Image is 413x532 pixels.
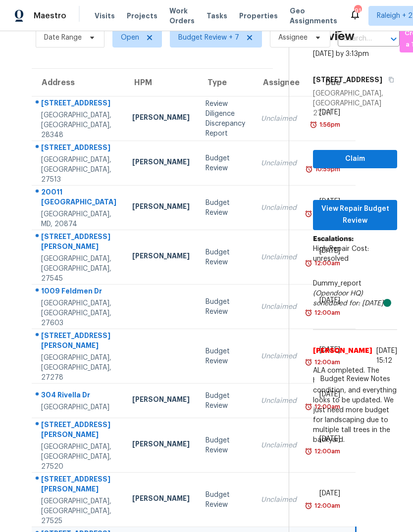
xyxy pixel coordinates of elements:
th: Type [198,69,253,97]
div: Review Diligence Discrepancy Report [206,99,245,139]
div: Budget Review [206,346,245,366]
span: Date Range [44,33,82,43]
div: [PERSON_NAME] [132,439,190,451]
div: 304 Rivella Dr [41,390,116,402]
div: [GEOGRAPHIC_DATA], [GEOGRAPHIC_DATA], 27520 [41,442,116,472]
div: [GEOGRAPHIC_DATA], [GEOGRAPHIC_DATA], 28348 [41,110,116,140]
i: scheduled for: [DATE] [313,300,383,307]
span: Tasks [206,12,227,19]
div: [GEOGRAPHIC_DATA], [GEOGRAPHIC_DATA], 27513 [41,155,116,185]
span: Geo Assignments [290,6,337,26]
span: Open [121,33,139,43]
div: Unclaimed [261,158,297,168]
span: Budget Review Notes [314,374,396,384]
span: Assignee [278,33,308,43]
span: Visits [95,11,115,21]
div: Budget Review [206,435,245,455]
div: Budget Review [206,391,245,411]
span: Properties [239,11,278,21]
div: Unclaimed [261,203,297,213]
div: [STREET_ADDRESS][PERSON_NAME] [41,331,116,353]
span: Maestro [34,11,66,21]
div: [PERSON_NAME] [132,112,190,125]
div: Budget Review [206,153,245,173]
div: [PERSON_NAME] [132,201,190,214]
input: Search by address [338,31,372,47]
div: Unclaimed [261,114,297,124]
div: [PERSON_NAME] [132,493,190,506]
div: [PERSON_NAME] [132,394,190,407]
div: Dummy_report [313,279,397,308]
h5: [STREET_ADDRESS] [313,75,382,85]
span: [PERSON_NAME] [313,346,372,366]
div: Unclaimed [261,396,297,406]
button: Copy Address [382,71,396,89]
div: [GEOGRAPHIC_DATA] [41,402,116,412]
div: [STREET_ADDRESS] [41,98,116,110]
th: Assignee [253,69,305,97]
div: [GEOGRAPHIC_DATA], MD, 20874 [41,209,116,229]
span: Raleigh + 2 [377,11,413,21]
th: HPM [124,69,198,97]
span: [DATE] 15:12 [376,347,397,364]
span: ALA completed. The home is in good condition, and everything looks to be updated. We just need mo... [313,366,397,445]
div: Unclaimed [261,252,297,262]
div: Unclaimed [261,351,297,361]
div: Budget Review [206,247,245,267]
div: [STREET_ADDRESS][PERSON_NAME] [41,474,116,496]
div: Unclaimed [261,440,297,450]
b: Escalations: [313,236,354,242]
span: Projects [127,11,157,21]
div: [PERSON_NAME] [132,157,190,169]
div: 20011 [GEOGRAPHIC_DATA] [41,187,116,209]
div: Budget Review [206,490,245,510]
div: [STREET_ADDRESS][PERSON_NAME] [41,232,116,254]
i: (Opendoor HQ) [313,290,363,297]
div: [DATE] by 3:13pm [313,49,369,59]
span: Budget Review + 7 [178,33,239,43]
span: Work Orders [169,6,195,26]
button: View Repair Budget Review [313,200,397,230]
span: Claim [321,153,389,165]
div: [GEOGRAPHIC_DATA], [GEOGRAPHIC_DATA], 27545 [41,254,116,284]
div: [STREET_ADDRESS] [41,143,116,155]
div: Budget Review [206,297,245,317]
div: Unclaimed [261,495,297,505]
div: [GEOGRAPHIC_DATA], [GEOGRAPHIC_DATA], 27603 [41,298,116,328]
span: View Repair Budget Review [321,203,389,227]
th: Address [32,69,124,97]
div: Unclaimed [261,302,297,312]
div: [GEOGRAPHIC_DATA], [GEOGRAPHIC_DATA] 27511 [313,89,397,118]
button: Claim [313,150,397,168]
div: [GEOGRAPHIC_DATA], [GEOGRAPHIC_DATA], 27525 [41,496,116,526]
div: 91 [354,6,361,16]
button: Open [387,32,401,46]
div: [STREET_ADDRESS][PERSON_NAME] [41,420,116,442]
div: Budget Review [206,198,245,218]
div: [GEOGRAPHIC_DATA], [GEOGRAPHIC_DATA], 27278 [41,353,116,383]
span: High Repair Cost: unresolved [313,245,369,262]
div: 1009 Feldmen Dr [41,286,116,298]
div: [PERSON_NAME] [132,251,190,263]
